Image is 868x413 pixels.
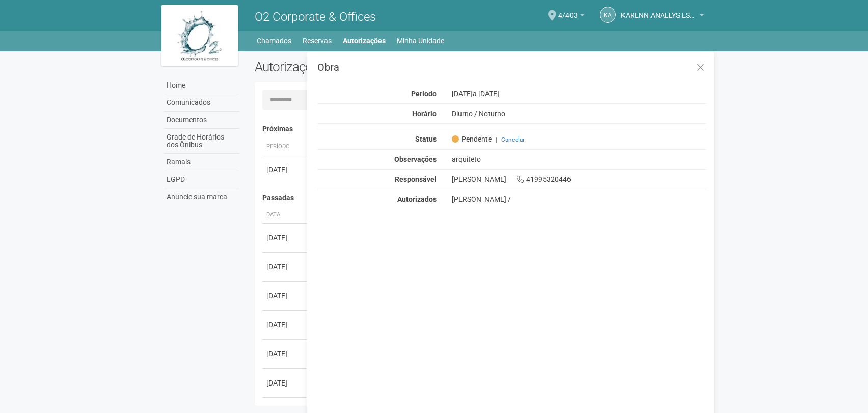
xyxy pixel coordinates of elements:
span: Pendente [452,134,492,144]
a: Chamados [257,34,291,48]
strong: Período [411,90,437,98]
a: Grade de Horários dos Ônibus [164,129,239,154]
span: O2 Corporate & Offices [255,10,376,24]
div: [DATE] [266,262,304,272]
div: [DATE] [266,291,304,301]
a: Comunicados [164,94,239,112]
a: Anuncie sua marca [164,188,239,205]
div: [PERSON_NAME] / [452,195,706,204]
h2: Autorizações [255,59,473,74]
div: [DATE] [266,349,304,359]
div: [DATE] [266,164,304,175]
span: a [DATE] [473,90,499,98]
a: Cancelar [501,136,525,143]
h4: Próximas [262,125,699,133]
span: 4/403 [558,2,578,19]
a: Ramais [164,154,239,171]
a: LGPD [164,171,239,188]
div: [DATE] [266,320,304,330]
a: Reservas [303,34,332,48]
div: [DATE] [266,378,304,388]
strong: Autorizados [397,195,437,203]
a: 4/403 [558,13,584,21]
div: arquiteto [444,155,714,164]
h3: Obra [317,62,706,72]
div: [DATE] [266,233,304,243]
h4: Passadas [262,194,699,202]
strong: Status [415,135,437,143]
th: Período [262,139,308,155]
span: KARENN ANALLYS ESTELLA [621,2,697,19]
span: | [496,136,497,143]
div: Diurno / Noturno [444,109,714,118]
a: Home [164,77,239,94]
div: [DATE] [444,89,714,98]
a: KA [600,7,616,23]
a: Documentos [164,112,239,129]
strong: Horário [412,109,437,118]
a: Minha Unidade [397,34,444,48]
strong: Observações [394,155,437,163]
th: Data [262,207,308,224]
strong: Responsável [395,175,437,183]
a: KARENN ANALLYS ESTELLA [621,13,704,21]
img: logo.jpg [161,5,238,66]
a: Autorizações [343,34,386,48]
div: [PERSON_NAME] 41995320446 [444,175,714,184]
